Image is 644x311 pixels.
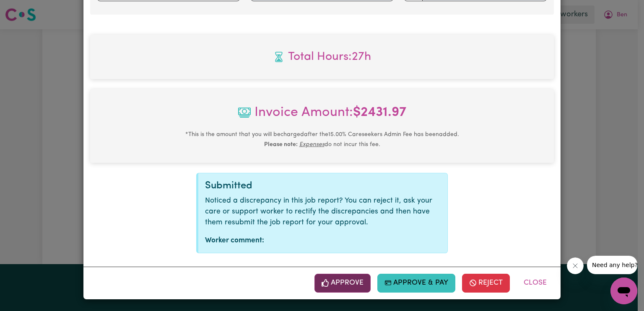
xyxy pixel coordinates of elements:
iframe: Close message [567,257,584,274]
span: Need any help? [5,6,51,13]
iframe: Button to launch messaging window [610,278,637,304]
span: Submitted [205,181,252,191]
b: $ 2431.97 [353,106,406,119]
span: Total hours worked: 27 hours [97,48,547,66]
button: Close [517,274,554,292]
p: Noticed a discrepancy in this job report? You can reject it, ask your care or support worker to r... [205,195,441,229]
strong: Worker comment: [205,237,264,244]
small: This is the amount that you will be charged after the 15.00 % Careseekers Admin Fee has been adde... [185,131,459,148]
button: Approve [314,274,371,292]
span: Invoice Amount: [97,103,547,129]
u: Expenses [299,141,325,148]
button: Reject [462,274,510,292]
b: Please note: [264,141,298,148]
iframe: Message from company [587,256,637,274]
button: Approve & Pay [377,274,456,292]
